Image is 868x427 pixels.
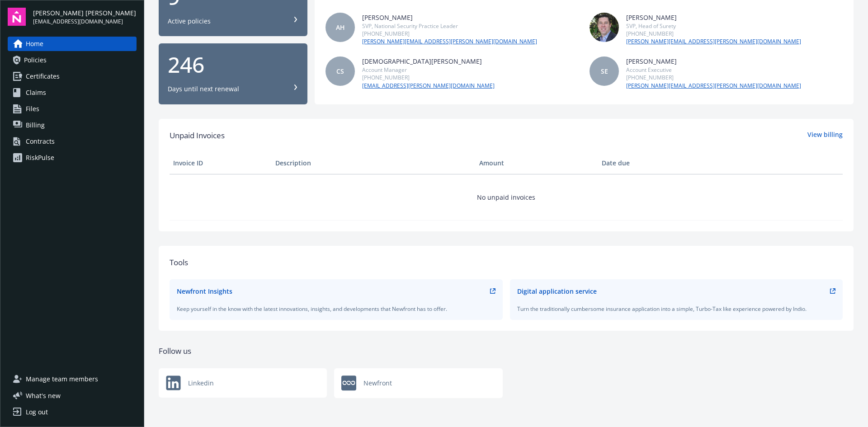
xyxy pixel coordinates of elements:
span: What ' s new [26,391,61,400]
th: Invoice ID [170,152,272,174]
span: Unpaid Invoices [170,130,225,141]
a: View billing [807,130,843,141]
div: Days until next renewal [168,84,239,94]
a: Contracts [8,134,137,149]
div: [PERSON_NAME] [626,56,801,66]
a: [PERSON_NAME][EMAIL_ADDRESS][PERSON_NAME][DOMAIN_NAME] [626,38,801,46]
div: Turn the traditionally cumbersome insurance application into a simple, Turbo-Tax like experience ... [517,305,836,313]
div: Log out [26,405,48,419]
th: Amount [476,152,598,174]
span: SE [601,66,608,76]
div: Keep yourself in the know with the latest innovations, insights, and developments that Newfront h... [177,305,495,313]
div: Newfront [334,368,502,398]
th: Description [272,152,476,174]
span: [EMAIL_ADDRESS][DOMAIN_NAME] [33,18,136,26]
div: [PERSON_NAME] [362,13,537,22]
button: What's new [8,391,75,400]
a: [EMAIL_ADDRESS][PERSON_NAME][DOMAIN_NAME] [362,82,495,90]
div: [PHONE_NUMBER] [362,30,537,38]
button: 246Days until next renewal [159,43,307,104]
div: Active policies [168,17,211,26]
div: [DEMOGRAPHIC_DATA][PERSON_NAME] [362,56,495,66]
a: Manage team members [8,372,137,386]
div: 246 [168,54,298,75]
a: Newfront logoLinkedin [159,368,327,398]
span: Policies [24,53,47,67]
a: RiskPulse [8,150,137,165]
div: Linkedin [159,368,327,398]
div: RiskPulse [26,150,54,165]
span: Manage team members [26,372,98,386]
div: Contracts [26,134,55,149]
a: Certificates [8,69,137,84]
img: Newfront logo [166,375,181,390]
div: Tools [170,257,843,268]
th: Date due [598,152,700,174]
span: Files [26,102,39,116]
a: [PERSON_NAME][EMAIL_ADDRESS][PERSON_NAME][DOMAIN_NAME] [362,38,537,46]
a: Billing [8,118,137,132]
a: Newfront logoNewfront [334,368,502,398]
td: No unpaid invoices [170,174,843,220]
div: Account Manager [362,66,495,74]
span: CS [336,66,344,76]
span: Claims [26,85,46,100]
a: Home [8,37,137,51]
button: [PERSON_NAME] [PERSON_NAME][EMAIL_ADDRESS][DOMAIN_NAME] [33,8,137,26]
div: Account Executive [626,66,801,74]
img: Newfront logo [341,375,356,391]
div: [PHONE_NUMBER] [626,74,801,81]
div: [PHONE_NUMBER] [626,30,801,38]
div: SVP, National Security Practice Leader [362,22,537,30]
div: Follow us [159,345,854,357]
span: [PERSON_NAME] [PERSON_NAME] [33,8,136,18]
div: Digital application service [517,286,597,296]
img: photo [590,13,619,42]
div: Newfront Insights [177,286,232,296]
span: Certificates [26,69,60,84]
span: Billing [26,118,45,132]
div: SVP, Head of Surety [626,22,801,30]
div: [PHONE_NUMBER] [362,74,495,81]
div: [PERSON_NAME] [626,13,801,22]
img: navigator-logo.svg [8,8,26,26]
span: Home [26,37,43,51]
a: Claims [8,85,137,100]
a: [PERSON_NAME][EMAIL_ADDRESS][PERSON_NAME][DOMAIN_NAME] [626,82,801,90]
a: Files [8,102,137,116]
a: Policies [8,53,137,67]
span: AH [336,23,345,32]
